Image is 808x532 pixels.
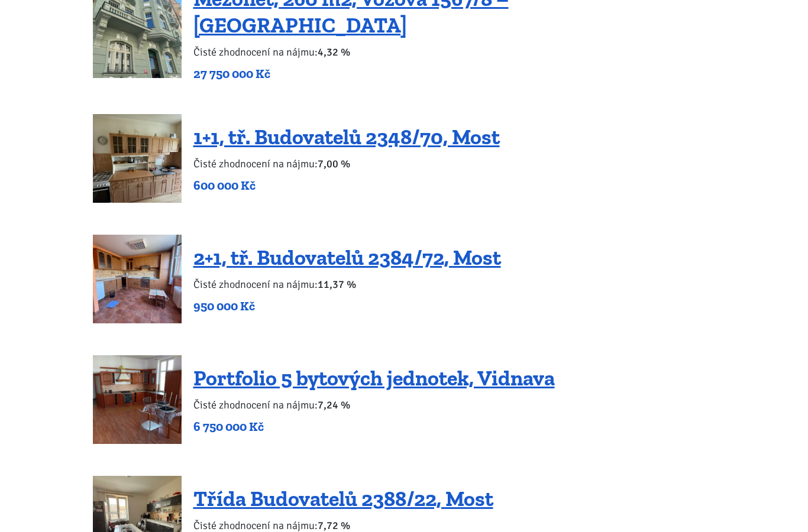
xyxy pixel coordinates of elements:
b: 7,72 % [318,519,350,532]
a: Portfolio 5 bytových jednotek, Vidnava [193,365,555,391]
a: 1+1, tř. Budovatelů 2348/70, Most [193,124,500,150]
a: Třída Budovatelů 2388/22, Most [193,486,493,511]
p: Čisté zhodnocení na nájmu: [193,276,501,293]
p: Čisté zhodnocení na nájmu: [193,397,555,413]
b: 7,00 % [318,157,350,170]
p: 6 750 000 Kč [193,419,555,435]
p: 600 000 Kč [193,177,500,194]
p: 27 750 000 Kč [193,66,716,82]
p: Čisté zhodnocení na nájmu: [193,44,716,60]
b: 4,32 % [318,46,350,59]
a: 2+1, tř. Budovatelů 2384/72, Most [193,245,501,270]
b: 11,37 % [318,278,356,291]
b: 7,24 % [318,398,350,411]
p: 950 000 Kč [193,298,501,314]
p: Čisté zhodnocení na nájmu: [193,155,500,172]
